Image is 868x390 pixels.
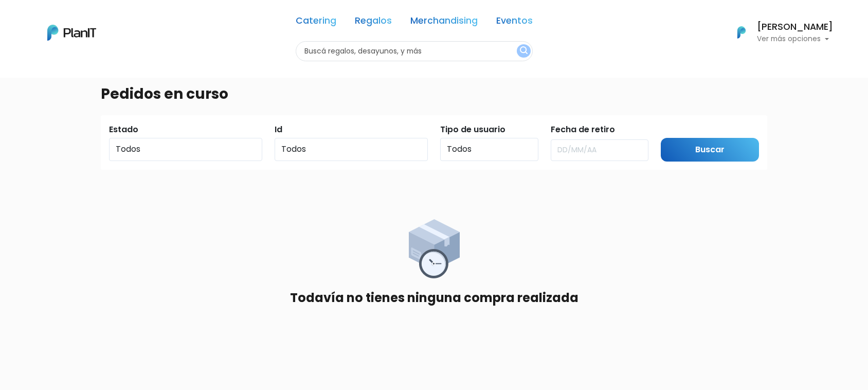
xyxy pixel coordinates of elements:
p: Ver más opciones [757,36,833,43]
a: Merchandising [410,16,478,29]
img: PlanIt Logo [47,25,96,41]
h3: Pedidos en curso [101,85,228,103]
a: Regalos [355,16,392,29]
input: Buscá regalos, desayunos, y más [296,41,533,61]
label: Submit [661,123,691,136]
input: Buscar [661,138,759,162]
img: order_placed-5f5e6e39e5ae547ca3eba8c261e01d413ae1761c3de95d077eb410d5aebd280f.png [409,219,460,278]
input: DD/MM/AA [551,139,649,161]
h6: [PERSON_NAME] [757,23,833,32]
label: Id [275,123,282,136]
img: search_button-432b6d5273f82d61273b3651a40e1bd1b912527efae98b1b7a1b2c0702e16a8d.svg [520,46,528,56]
button: PlanIt Logo [PERSON_NAME] Ver más opciones [724,19,833,46]
label: Estado [109,123,138,136]
label: Tipo de usuario [440,123,505,136]
a: Eventos [496,16,533,29]
label: Fecha de retiro [551,123,615,136]
a: Catering [296,16,336,29]
img: PlanIt Logo [730,21,753,44]
h4: Todavía no tienes ninguna compra realizada [290,291,578,306]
